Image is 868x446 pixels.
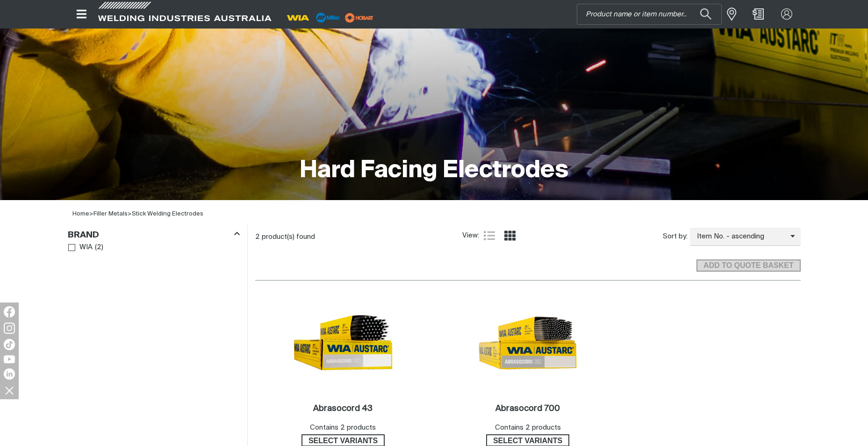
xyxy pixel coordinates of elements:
[1,382,17,398] img: hide socials
[696,259,800,272] button: Add selected products to the shopping cart
[128,211,132,217] span: >
[293,293,393,393] img: Abrasocord 43
[663,231,688,242] span: Sort by:
[68,230,99,241] h3: Brand
[697,259,799,272] span: ADD TO QUOTE BASKET
[300,156,568,186] h1: Hard Facing Electrodes
[68,228,240,241] div: Brand
[4,355,15,363] img: YouTube
[4,323,15,334] img: Instagram
[462,230,479,241] span: View:
[132,211,203,217] a: Stick Welding Electrodes
[255,232,462,242] div: 2
[495,403,560,414] a: Abrasocord 700
[313,403,373,414] a: Abrasocord 43
[4,368,15,380] img: LinkedIn
[4,306,15,317] img: Facebook
[495,404,560,413] h2: Abrasocord 700
[484,230,495,241] a: List view
[79,242,93,253] span: WIA
[495,423,561,433] div: Contains 2 products
[310,423,376,433] div: Contains 2 products
[690,231,790,242] span: Item No. - ascending
[255,225,801,249] section: Product list controls
[4,339,15,350] img: TikTok
[68,225,240,254] aside: Filters
[262,233,315,240] span: product(s) found
[577,4,721,24] input: Product name or item number...
[89,211,93,217] span: >
[342,11,376,25] img: miller
[68,241,93,254] a: WIA
[690,4,722,25] button: Search products
[313,404,373,413] h2: Abrasocord 43
[342,14,376,21] a: miller
[478,293,578,393] img: Abrasocord 700
[751,8,766,20] a: Shopping cart (0 product(s))
[68,241,239,254] ul: Brand
[95,242,103,253] span: ( 2 )
[255,249,801,274] section: Add to cart control
[72,211,89,217] a: Home
[93,211,128,217] a: Filler Metals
